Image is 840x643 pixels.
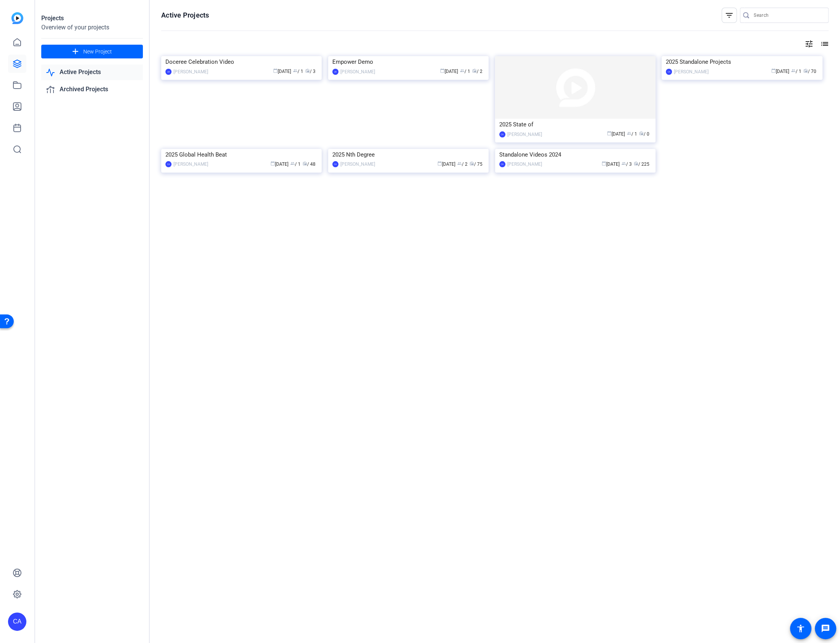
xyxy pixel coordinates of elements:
span: radio [305,68,310,73]
div: LB [165,69,172,75]
span: group [290,161,295,166]
span: / 225 [634,162,649,167]
mat-icon: list [819,39,829,48]
div: CA [332,161,338,167]
div: [PERSON_NAME] [340,160,375,168]
div: CA [8,612,26,631]
span: [DATE] [270,162,288,167]
div: [PERSON_NAME] [507,160,542,168]
span: group [791,68,796,73]
div: CA [499,161,505,167]
span: radio [472,68,477,73]
span: group [457,161,462,166]
div: LB [332,69,338,75]
mat-icon: add [71,47,80,57]
span: [DATE] [437,162,455,167]
span: group [627,131,631,136]
span: calendar_today [270,161,275,166]
h1: Active Projects [161,11,209,20]
span: [DATE] [273,69,291,74]
span: radio [803,68,808,73]
img: blue-gradient.svg [11,12,23,24]
span: [DATE] [607,131,625,137]
span: radio [634,161,638,166]
a: Archived Projects [41,82,143,97]
span: / 1 [460,69,470,74]
span: / 1 [293,69,303,74]
div: CA [499,131,505,137]
div: [PERSON_NAME] [340,68,375,76]
input: Search [754,11,822,20]
span: calendar_today [440,68,445,73]
span: / 2 [472,69,482,74]
div: Projects [41,14,143,23]
span: / 70 [803,69,816,74]
span: / 1 [290,162,301,167]
div: 2025 Nth Degree [332,149,484,160]
span: / 1 [791,69,801,74]
div: Empower Demo [332,56,484,68]
div: [PERSON_NAME] [674,68,709,76]
mat-icon: tune [804,39,814,48]
span: / 1 [627,131,637,137]
span: [DATE] [440,69,458,74]
div: CA [666,69,672,75]
div: 2025 Global Health Beat [165,149,317,160]
span: group [460,68,465,73]
span: / 2 [457,162,468,167]
mat-icon: filter_list [725,11,734,20]
div: 2025 Standalone Projects [666,56,818,68]
button: New Project [41,45,143,58]
span: group [622,161,626,166]
span: / 3 [305,69,316,74]
span: / 48 [303,162,316,167]
span: / 0 [639,131,649,137]
span: radio [639,131,644,136]
span: group [293,68,298,73]
div: CA [165,161,172,167]
div: Overview of your projects [41,23,143,32]
div: [PERSON_NAME] [173,68,208,76]
span: calendar_today [437,161,442,166]
div: 2025 State of [499,119,651,130]
span: [DATE] [602,162,620,167]
span: calendar_today [771,68,776,73]
span: calendar_today [602,161,606,166]
div: Doceree Celebration Video [165,56,317,68]
span: radio [303,161,307,166]
div: [PERSON_NAME] [507,131,542,138]
span: calendar_today [273,68,278,73]
div: Standalone Videos 2024 [499,149,651,160]
mat-icon: accessibility [796,624,805,633]
span: [DATE] [771,69,789,74]
a: Active Projects [41,65,143,80]
span: / 3 [622,162,632,167]
span: New Project [83,48,112,56]
mat-icon: message [821,624,830,633]
span: radio [469,161,474,166]
span: calendar_today [607,131,612,136]
div: [PERSON_NAME] [173,160,208,168]
span: / 75 [469,162,482,167]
